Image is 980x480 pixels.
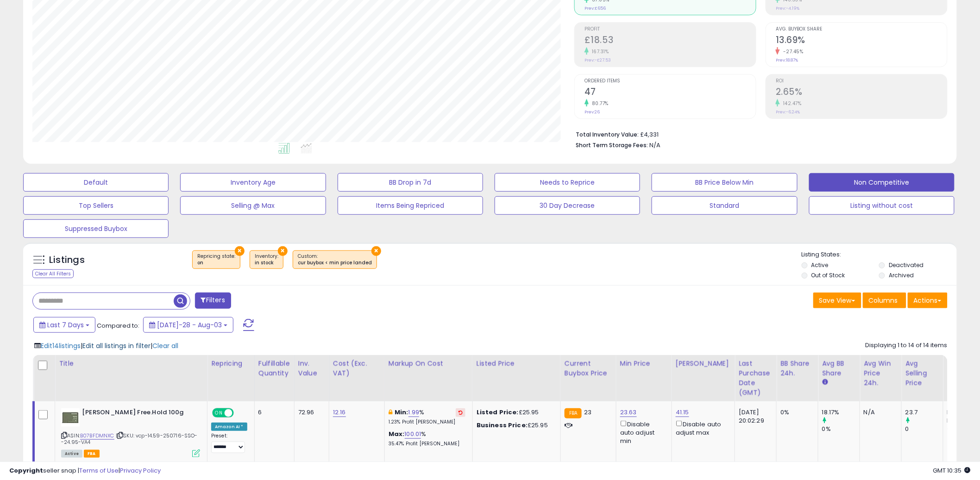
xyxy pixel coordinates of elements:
div: Avg Selling Price [905,359,939,388]
small: -27.45% [780,48,804,55]
div: £25.95 [477,408,553,417]
div: [PERSON_NAME] [676,359,731,368]
div: Preset: [211,433,247,454]
div: Disable auto adjust min [620,419,665,446]
div: N/A [864,408,894,417]
p: 35.47% Profit [PERSON_NAME] [389,441,465,447]
button: Items Being Repriced [338,196,483,215]
div: 0% [780,408,811,417]
button: Selling @ Max [180,196,326,215]
span: 2025-08-11 10:35 GMT [933,466,971,475]
h2: £18.53 [584,35,756,47]
div: 0% [822,425,860,433]
span: Clear all [152,341,178,350]
div: FBA: 16 [947,408,978,417]
span: N/A [649,141,660,150]
div: Current Buybox Price [565,359,612,378]
h2: 13.69% [776,35,947,47]
small: 142.47% [780,100,802,107]
span: | SKU: vcp-14.59-250716-SSO--24.95-VA4 [61,432,198,446]
label: Archived [889,271,914,279]
button: 30 Day Decrease [495,196,640,215]
small: FBA [565,408,582,418]
div: 72.96 [298,408,322,417]
b: Total Inventory Value: [576,131,639,138]
button: Listing without cost [809,196,955,215]
button: × [371,246,381,256]
a: 23.63 [620,408,637,417]
p: Listing States: [802,250,957,259]
span: Repricing state : [197,253,235,267]
b: [PERSON_NAME] Free.Hold 100g [82,408,195,419]
button: Suppressed Buybox [23,219,169,238]
div: Amazon AI * [211,423,247,431]
button: × [278,246,288,256]
small: Avg BB Share. [822,378,828,386]
button: BB Drop in 7d [338,173,483,192]
div: FBM: 3 [947,417,978,425]
div: Avg Win Price 24h. [864,359,898,388]
div: Markup on Cost [389,359,469,368]
a: Terms of Use [79,466,119,475]
span: Edit all listings in filter [82,341,151,350]
div: Repricing [211,359,251,368]
div: Disable auto adjust max [676,419,728,437]
div: 6 [258,408,287,417]
a: 100.01 [405,430,421,439]
button: [DATE]-28 - Aug-03 [143,317,233,333]
th: The percentage added to the cost of goods (COGS) that forms the calculator for Min & Max prices. [384,355,472,401]
button: × [235,246,245,256]
strong: Copyright [9,466,43,475]
small: Prev: -£27.53 [584,57,611,63]
button: Standard [652,196,797,215]
a: Privacy Policy [120,466,161,475]
label: Active [811,261,829,269]
span: Avg. Buybox Share [776,27,947,32]
a: B07BFDMNXC [80,432,114,440]
button: Top Sellers [23,196,169,215]
span: Columns [869,296,898,305]
div: seller snap | | [9,467,161,475]
div: Cost (Exc. VAT) [333,359,381,378]
div: | | [34,341,178,350]
div: Displaying 1 to 14 of 14 items [866,341,948,350]
small: 80.77% [589,100,609,107]
span: OFF [232,409,247,417]
span: Inventory : [255,253,278,267]
button: Actions [908,293,948,308]
span: Edit 14 listings [41,341,81,350]
span: ROI [776,79,947,84]
b: Business Price: [477,421,528,430]
small: Prev: -4.19% [776,6,799,11]
div: 23.7 [905,408,943,417]
div: Listed Price [477,359,557,368]
button: BB Price Below Min [652,173,797,192]
button: Columns [863,293,906,308]
button: Default [23,173,169,192]
span: [DATE]-28 - Aug-03 [157,320,222,330]
label: Deactivated [889,261,923,269]
button: Non Competitive [809,173,955,192]
button: Last 7 Days [33,317,95,333]
div: Min Price [620,359,668,368]
div: Avg BB Share [822,359,856,378]
div: Inv. value [298,359,325,378]
small: Prev: £656 [584,6,606,11]
a: 41.15 [676,408,689,417]
div: Fulfillable Quantity [258,359,290,378]
li: £4,331 [576,128,941,139]
small: Prev: 18.87% [776,57,798,63]
small: 167.31% [589,48,609,55]
button: Needs to Reprice [495,173,640,192]
div: Clear All Filters [32,269,74,278]
div: ( SFP: 1 ) [947,425,978,433]
span: Custom: [298,253,372,267]
span: All listings currently available for purchase on Amazon [61,450,82,458]
div: 18.17% [822,408,860,417]
div: Title [59,359,203,368]
span: Ordered Items [584,79,756,84]
h2: 2.65% [776,87,947,99]
div: £25.95 [477,421,553,430]
a: 1.99 [408,408,420,417]
div: in stock [255,260,278,266]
